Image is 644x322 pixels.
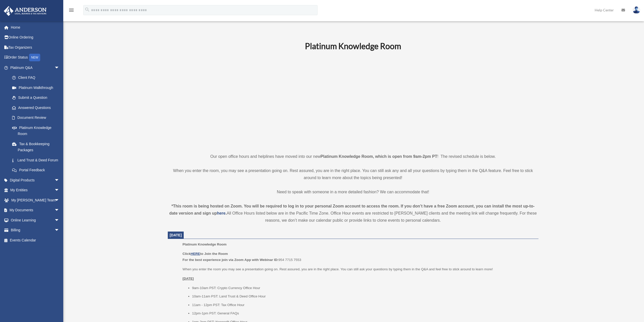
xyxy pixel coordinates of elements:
img: User Pic [633,6,640,14]
span: arrow_drop_down [54,185,65,196]
strong: . [225,211,226,215]
p: Our open office hours and helplines have moved into our new ! The revised schedule is below. [168,153,538,160]
p: When you enter the room you may see a presentation going on. Rest assured, you are in the right p... [182,266,535,272]
a: HERE [191,252,200,256]
a: here [217,211,225,215]
a: Platinum Knowledge Room [7,123,65,139]
span: arrow_drop_down [54,63,65,73]
b: For the best experience join via Zoom App with Webinar ID: [182,258,278,262]
i: search [85,7,90,12]
a: Submit a Question [7,93,67,103]
a: Tax Organizers [4,42,67,52]
span: arrow_drop_down [54,215,65,225]
a: Platinum Q&Aarrow_drop_down [4,63,67,73]
u: [DATE] [182,277,194,280]
a: Digital Productsarrow_drop_down [4,175,67,185]
a: Billingarrow_drop_down [4,225,67,235]
a: Tax & Bookkeeping Packages [7,139,67,155]
img: Anderson Advisors Platinum Portal [2,6,48,16]
span: arrow_drop_down [54,225,65,236]
span: Platinum Knowledge Room [182,242,226,246]
a: Online Ordering [4,32,67,43]
li: 9am-10am PST: Crypto Currency Office Hour [192,285,535,291]
a: My Entitiesarrow_drop_down [4,185,67,195]
a: Events Calendar [4,235,67,245]
i: menu [68,7,74,13]
a: My [PERSON_NAME] Teamarrow_drop_down [4,195,67,205]
a: Order StatusNEW [4,52,67,63]
li: 12pm-1pm PST: General FAQs [192,310,535,316]
span: arrow_drop_down [54,195,65,205]
span: [DATE] [170,233,182,237]
a: Home [4,22,67,32]
b: Click to Join the Room [182,252,228,256]
p: When you enter the room, you may see a presentation going on. Rest assured, you are in the right ... [168,167,538,181]
p: 954 7715 7553 [182,251,535,263]
b: Platinum Knowledge Room [305,41,401,51]
iframe: 231110_Toby_KnowledgeRoom [277,58,429,144]
span: arrow_drop_down [54,205,65,216]
div: All Office Hours listed below are in the Pacific Time Zone. Office Hour events are restricted to ... [168,203,538,224]
a: Client FAQ [7,73,67,83]
strong: Platinum Knowledge Room, which is open from 9am-2pm PT [321,154,437,159]
span: arrow_drop_down [54,175,65,185]
a: My Documentsarrow_drop_down [4,205,67,215]
a: Platinum Walkthrough [7,83,67,93]
li: 11am - 12pm PST: Tax Office Hour [192,302,535,308]
a: Land Trust & Deed Forum [7,155,67,165]
a: Answered Questions [7,103,67,113]
a: menu [68,9,74,13]
div: NEW [29,54,40,61]
a: Portal Feedback [7,165,67,175]
p: Need to speak with someone in a more detailed fashion? We can accommodate that! [168,188,538,196]
a: Online Learningarrow_drop_down [4,215,67,225]
strong: *This room is being hosted on Zoom. You will be required to log in to your personal Zoom account ... [169,204,535,215]
a: Document Review [7,113,67,123]
li: 10am-11am PST: Land Trust & Deed Office Hour [192,293,535,299]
